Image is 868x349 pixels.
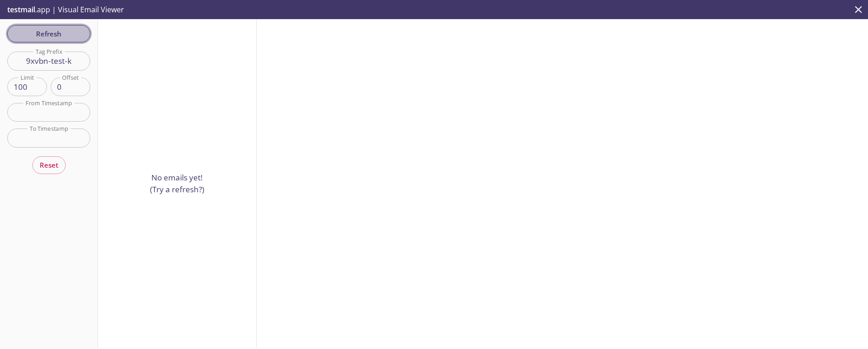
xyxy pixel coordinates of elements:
[15,28,83,40] span: Refresh
[7,5,35,15] span: testmail
[40,159,58,171] span: Reset
[7,25,90,42] button: Refresh
[150,172,204,195] p: No emails yet! (Try a refresh?)
[32,156,66,174] button: Reset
